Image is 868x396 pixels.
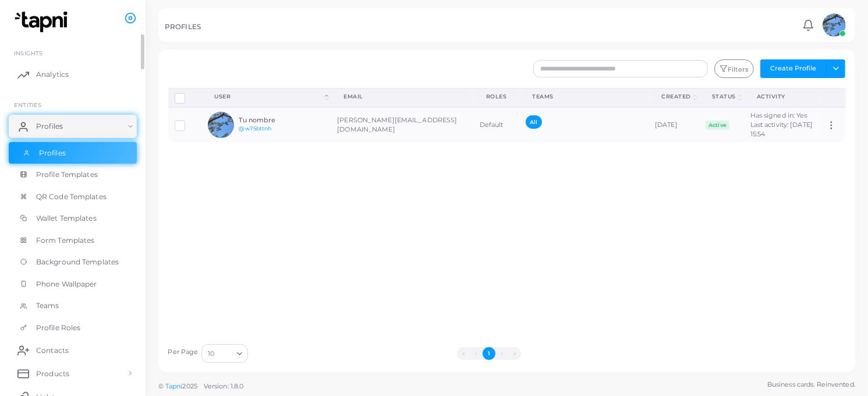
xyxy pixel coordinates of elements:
[649,107,699,142] td: [DATE]
[661,93,691,101] div: Created
[168,88,202,107] th: Row-selection
[9,186,137,208] a: QR Code Templates
[165,23,201,31] h5: PROFILES
[36,300,59,311] span: Teams
[251,347,727,360] ul: Pagination
[9,251,137,273] a: Background Templates
[14,49,42,56] span: INSIGHTS
[820,88,845,107] th: Action
[714,59,754,78] button: Filters
[9,164,137,186] a: Profile Templates
[9,295,137,317] a: Teams
[36,235,95,246] span: Form Templates
[9,229,137,252] a: Form Templates
[9,362,137,385] a: Products
[214,93,323,101] div: User
[9,273,137,295] a: Phone Wallpaper
[36,192,107,202] span: QR Code Templates
[823,13,846,37] img: avatar
[239,116,325,124] h6: Tu nombre
[9,317,137,339] a: Profile Roles
[750,111,807,119] span: Has signed in: Yes
[182,381,197,391] span: 2025
[36,345,69,356] span: Contacts
[204,382,244,390] span: Version: 1.8.0
[532,93,636,101] div: Teams
[819,13,849,37] a: avatar
[158,381,243,391] span: ©
[36,69,69,80] span: Analytics
[36,257,119,267] span: Background Templates
[215,347,232,360] input: Search for option
[9,207,137,229] a: Wallet Templates
[208,112,234,138] img: avatar
[9,338,137,362] a: Contacts
[757,93,807,101] div: activity
[208,348,214,360] span: 10
[343,93,460,101] div: Email
[767,380,855,390] span: Business cards. Reinvented.
[526,115,541,129] span: All
[201,344,248,363] div: Search for option
[9,142,137,164] a: Profiles
[36,279,97,289] span: Phone Wallpaper
[39,148,66,158] span: Profiles
[36,121,63,132] span: Profiles
[9,115,137,138] a: Profiles
[168,348,199,357] label: Per Page
[473,107,520,142] td: Default
[706,121,730,130] span: Active
[239,125,272,132] a: @w75bttnh
[712,93,736,101] div: Status
[36,369,69,379] span: Products
[750,121,813,138] span: Last activity: [DATE] 15:54
[331,107,473,142] td: [PERSON_NAME][EMAIL_ADDRESS][DOMAIN_NAME]
[14,101,41,108] span: ENTITIES
[36,169,98,180] span: Profile Templates
[10,11,75,33] img: logo
[165,382,183,390] a: Tapni
[483,347,495,360] button: Go to page 1
[36,213,97,224] span: Wallet Templates
[486,93,507,101] div: Roles
[36,323,80,333] span: Profile Roles
[9,63,137,86] a: Analytics
[760,59,827,78] button: Create Profile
